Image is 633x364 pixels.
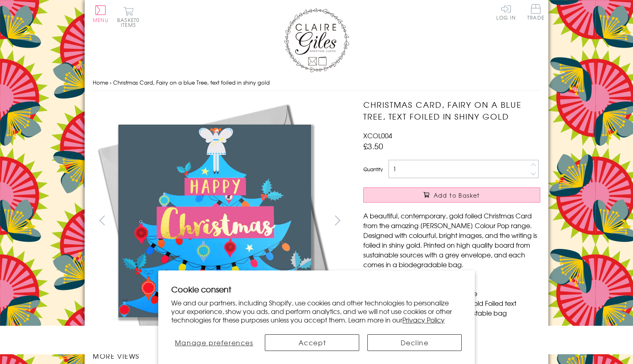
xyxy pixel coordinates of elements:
button: next [329,211,347,229]
a: Trade [527,4,544,22]
span: Add to Basket [434,191,480,199]
a: Log In [496,4,516,20]
button: Menu [93,5,109,22]
span: Christmas Card, Fairy on a blue Tree, text foiled in shiny gold [113,78,270,86]
img: Claire Giles Greetings Cards [284,8,349,72]
h2: Cookie consent [171,283,462,295]
button: Manage preferences [171,334,257,351]
a: Privacy Policy [402,315,445,325]
button: prev [93,211,111,229]
p: We and our partners, including Shopify, use cookies and other technologies to personalize your ex... [171,299,462,324]
span: › [110,78,111,86]
label: Quantity [363,166,383,173]
h3: More views [93,351,347,361]
a: Home [93,78,108,86]
span: Trade [527,4,544,20]
button: Accept [265,334,359,351]
span: 0 items [121,16,140,28]
span: Manage preferences [175,338,253,347]
p: A beautiful, contemporary, gold foiled Christmas Card from the amazing [PERSON_NAME] Colour Pop r... [363,211,540,269]
span: XCOL004 [363,131,392,140]
nav: breadcrumbs [93,74,540,91]
button: Decline [367,334,462,351]
span: Menu [93,16,109,24]
h1: Christmas Card, Fairy on a blue Tree, text foiled in shiny gold [363,99,540,122]
img: Christmas Card, Fairy on a blue Tree, text foiled in shiny gold [93,99,337,343]
button: Basket0 items [117,7,140,27]
span: £3.50 [363,140,383,152]
img: Christmas Card, Fairy on a blue Tree, text foiled in shiny gold [347,99,591,343]
button: Add to Basket [363,187,540,203]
